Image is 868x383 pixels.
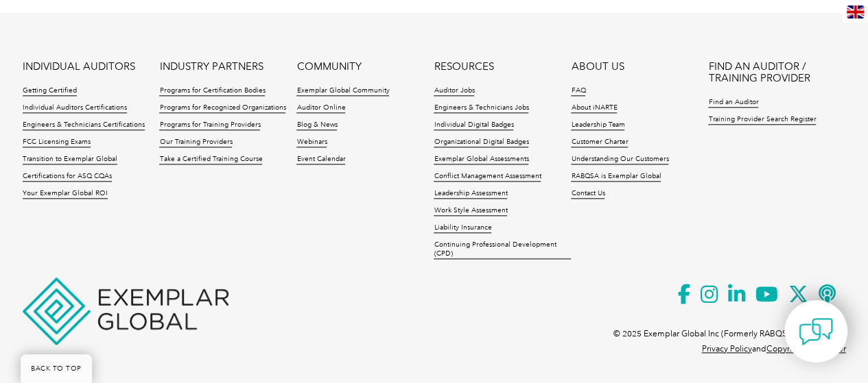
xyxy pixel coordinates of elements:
a: Certifications for ASQ CQAs [23,172,112,182]
a: ABOUT US [571,61,624,73]
a: Contact Us [571,189,605,199]
a: Individual Digital Badges [434,121,513,130]
a: Exemplar Global Community [296,86,389,96]
a: Auditor Jobs [434,86,474,96]
a: Continuing Professional Development (CPD) [434,240,571,259]
a: Exemplar Global Assessments [434,155,528,164]
a: Auditor Online [296,103,345,113]
a: Engineers & Technicians Certifications [23,121,145,130]
img: Exemplar Global [23,277,228,345]
a: Transition to Exemplar Global [23,155,117,164]
a: About iNARTE [571,103,617,113]
a: Conflict Management Assessment [434,172,541,182]
p: © 2025 Exemplar Global Inc (Formerly RABQSA International). [613,326,846,341]
a: INDIVIDUAL AUDITORS [23,61,135,73]
a: Privacy Policy [702,344,752,354]
a: Your Exemplar Global ROI [23,189,108,199]
a: Leadership Assessment [434,189,507,199]
a: FAQ [571,86,585,96]
a: Programs for Certification Bodies [159,86,265,96]
a: FCC Licensing Exams [23,138,91,147]
a: Engineers & Technicians Jobs [434,103,528,113]
a: Blog & News [296,121,337,130]
a: Event Calendar [296,155,345,164]
a: Understanding Our Customers [571,155,668,164]
a: Liability Insurance [434,223,491,233]
a: RABQSA is Exemplar Global [571,172,661,182]
a: Programs for Training Providers [159,121,260,130]
a: FIND AN AUDITOR / TRAINING PROVIDER [708,61,845,84]
a: Programs for Recognized Organizations [159,103,285,113]
a: BACK TO TOP [21,354,92,383]
a: Individual Auditors Certifications [23,103,127,113]
a: Leadership Team [571,121,624,130]
img: contact-chat.png [799,314,833,349]
a: Training Provider Search Register [708,115,816,125]
a: Webinars [296,138,327,147]
a: RESOURCES [434,61,493,73]
p: and [702,341,846,356]
a: Copyright Disclaimer [766,344,846,354]
a: Work Style Assessment [434,206,507,216]
a: Organizational Digital Badges [434,138,528,147]
a: Take a Certified Training Course [159,155,262,164]
a: Our Training Providers [159,138,232,147]
a: COMMUNITY [296,61,361,73]
a: INDUSTRY PARTNERS [159,61,263,73]
img: en [847,5,864,18]
a: Customer Charter [571,138,628,147]
a: Getting Certified [23,86,77,96]
a: Find an Auditor [708,98,758,108]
